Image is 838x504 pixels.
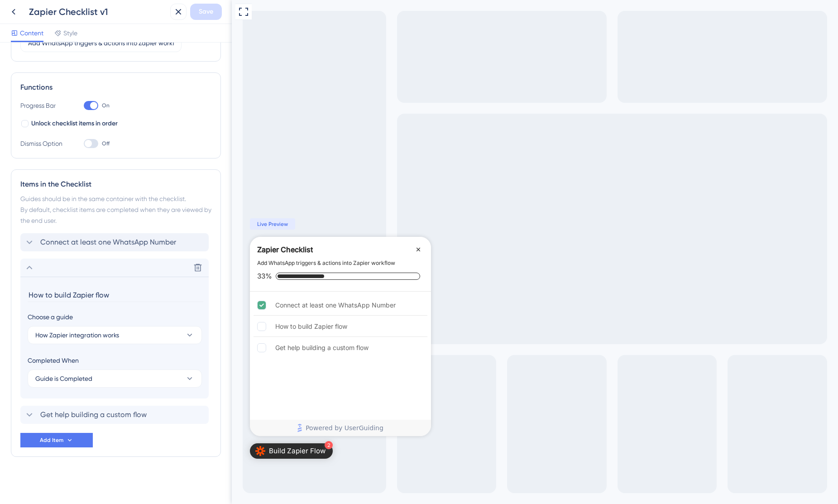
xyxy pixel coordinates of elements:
div: Functions [20,82,211,93]
div: Connect at least one WhatsApp Number is complete. [22,295,196,316]
span: Live Preview [25,221,56,228]
div: How to build Zapier flow is incomplete. [22,317,196,337]
span: Powered by UserGuiding [74,422,152,433]
span: Connect at least one WhatsApp Number [40,237,176,248]
div: Items in the Checklist [20,179,211,190]
button: Save [190,4,222,20]
span: Add Item [40,437,63,444]
button: How Zapier integration works [28,326,202,344]
div: Footer [18,420,199,436]
span: Style [63,28,77,38]
div: Choose a guide [28,312,201,322]
div: Zapier Checklist [25,244,81,255]
div: Zapier Checklist v1 [29,5,167,18]
input: Header 2 [28,38,174,48]
span: Get help building a custom flow [40,409,147,420]
div: Get help building a custom flow is incomplete. [22,338,196,358]
span: On [102,102,110,109]
span: Content [20,28,43,38]
button: Add Item [20,433,93,447]
div: Close Checklist [181,244,192,255]
div: Dismiss Option [20,138,66,149]
div: How to build Zapier flow [43,321,115,332]
div: Connect at least one WhatsApp Number [43,300,164,311]
span: Unlock checklist items in order [31,118,118,129]
button: Guide is Completed [28,370,202,388]
div: Completed When [28,355,202,366]
div: Checklist items [18,292,199,419]
img: launcher-image-alternative-text [24,446,34,456]
span: Guide is Completed [35,373,92,384]
div: Add WhatsApp triggers & actions into Zapier workflow [25,259,163,268]
div: Checklist Container [18,237,199,436]
span: Save [199,6,213,17]
div: Open Build Zapier Flow checklist, remaining modules: 2 [18,443,101,459]
div: Get help building a custom flow [43,342,137,353]
div: 33% [25,272,40,280]
div: Guides should be in the same container with the checklist. By default, checklist items are comple... [20,193,211,226]
div: Progress Bar [20,100,66,111]
span: How Zapier integration works [35,330,119,341]
div: Checklist progress: 33% [25,272,192,280]
input: Header [28,288,203,302]
div: 2 [93,441,101,449]
div: Build Zapier Flow [37,446,94,456]
span: Off [102,140,110,147]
